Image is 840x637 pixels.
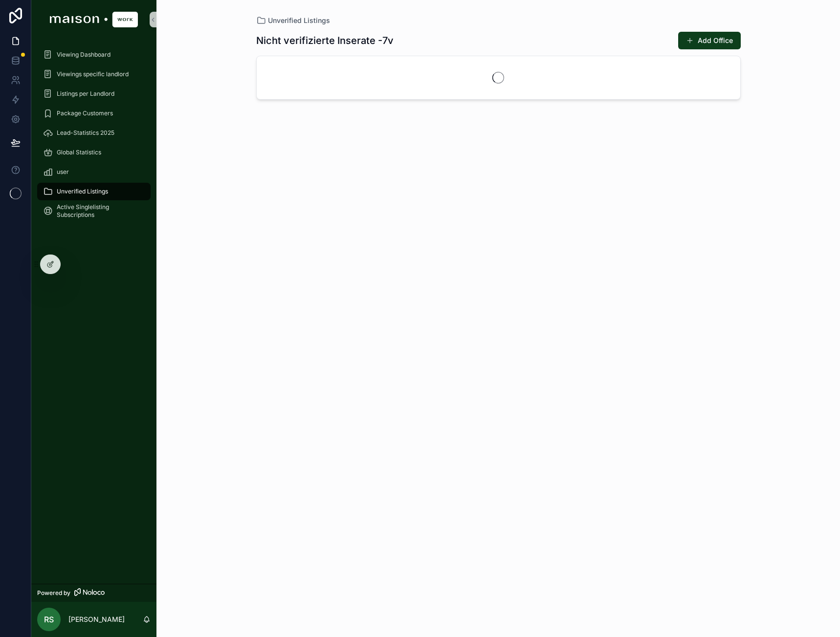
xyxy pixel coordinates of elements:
[57,70,129,78] span: Viewings specific landlord
[57,168,69,176] span: user
[37,85,151,103] a: Listings per Landlord
[37,183,151,200] a: Unverified Listings
[57,188,108,195] span: Unverified Listings
[57,149,101,156] span: Global Statistics
[31,584,156,602] a: Powered by
[268,16,330,25] span: Unverified Listings
[256,34,394,47] h1: Nicht verifizierte Inserate -7v
[37,163,151,181] a: user
[37,144,151,161] a: Global Statistics
[678,32,741,49] button: Add Office
[31,39,156,233] div: scrollable content
[50,12,138,27] img: App logo
[37,46,151,64] a: Viewing Dashboard
[57,51,111,59] span: Viewing Dashboard
[37,105,151,122] a: Package Customers
[37,589,70,597] span: Powered by
[37,65,151,83] a: Viewings specific landlord
[37,202,151,220] a: Active Singlelisting Subscriptions
[57,109,113,117] span: Package Customers
[57,90,114,98] span: Listings per Landlord
[37,124,151,142] a: Lead-Statistics 2025
[68,615,125,624] p: [PERSON_NAME]
[57,203,141,219] span: Active Singlelisting Subscriptions
[256,16,330,25] a: Unverified Listings
[44,614,54,625] span: RS
[57,129,114,137] span: Lead-Statistics 2025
